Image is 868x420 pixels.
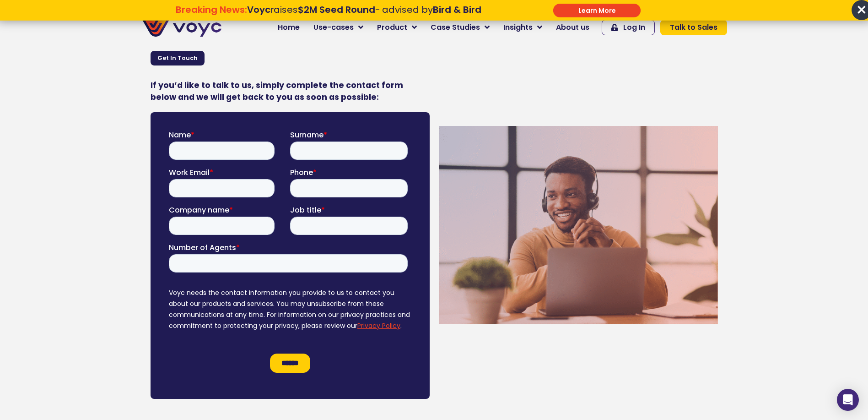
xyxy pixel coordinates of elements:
[549,18,596,37] a: About us
[503,22,533,33] span: Insights
[298,3,375,16] strong: $2M Seed Round
[556,22,589,33] span: About us
[433,3,481,16] strong: Bird & Bird
[247,3,270,16] strong: Voyc
[247,3,481,16] span: raises - advised by
[660,20,727,35] a: Talk to Sales
[151,80,403,103] strong: If you’d like to talk to us, simply complete the contact form below and we will get back to you a...
[151,51,205,65] div: Get In Touch
[553,4,641,17] div: Submit
[623,24,645,31] span: Log In
[278,22,300,33] span: Home
[424,18,496,37] a: Case Studies
[496,18,549,37] a: Insights
[141,18,221,37] img: voyc-full-logo
[377,22,407,33] span: Product
[307,18,370,37] a: Use-cases
[169,131,411,381] iframe: Form 0
[129,4,527,26] div: Breaking News: Voyc raises $2M Seed Round - advised by Bird & Bird
[431,22,480,33] span: Case Studies
[189,191,232,200] a: Privacy Policy
[176,3,247,16] strong: Breaking News:
[602,20,655,35] a: Log In
[370,18,424,37] a: Product
[121,74,152,85] span: Job title
[837,389,859,411] div: Open Intercom Messenger
[670,24,717,31] span: Talk to Sales
[121,37,144,47] span: Phone
[313,22,354,33] span: Use-cases
[271,18,307,37] a: Home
